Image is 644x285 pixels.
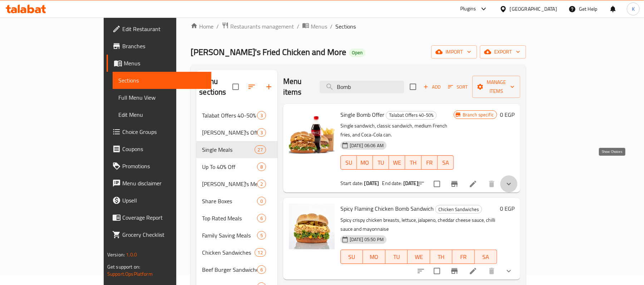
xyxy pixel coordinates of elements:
[230,22,294,31] span: Restaurants management
[107,175,211,192] a: Menu disclaimer
[446,262,463,280] button: Branch-specific-item
[202,111,257,120] span: Talabat Offers 40-50%
[196,192,277,210] div: Share Boxes0
[429,176,444,191] span: Select to update
[382,179,402,188] span: End date:
[483,262,500,280] button: delete
[202,180,257,188] span: [PERSON_NAME]'s Mega Offers
[113,72,211,89] a: Sections
[118,76,206,85] span: Sections
[405,155,421,170] button: TH
[366,252,382,262] span: MO
[260,78,277,95] button: Add section
[289,204,335,249] img: Spicy Flaming Chicken Bomb Sandwich
[107,140,211,157] a: Coupons
[257,215,266,222] span: 6
[446,81,470,92] button: Sort
[392,157,402,168] span: WE
[113,89,211,106] a: Full Menu View
[202,197,257,205] span: Share Boxes
[412,175,429,192] button: sort-choices
[257,128,266,137] div: items
[122,179,206,187] span: Menu disclaimer
[340,216,497,234] p: Spicy crispy chicken breasts, lettuce, jalapeno, cheddar cheese sauce, chilli sauce and mayonnaise
[289,110,335,155] img: Single Bomb Offer
[196,244,277,261] div: Chicken Sandwiches12
[340,109,384,120] span: Single Bomb Offer
[469,267,477,275] a: Edit menu item
[510,5,557,13] div: [GEOGRAPHIC_DATA]
[388,252,405,262] span: TU
[255,146,266,153] span: 27
[191,44,346,60] span: [PERSON_NAME]'s Fried Chicken and More
[202,248,254,257] span: Chicken Sandwiches
[257,181,266,187] span: 2
[255,248,266,257] div: items
[122,196,206,205] span: Upsell
[460,5,476,13] div: Plugins
[344,252,360,262] span: SU
[386,111,436,119] span: Talabat Offers 40-50%
[455,252,472,262] span: FR
[122,230,206,239] span: Grocery Checklist
[257,231,266,240] div: items
[500,262,517,280] button: show more
[330,22,333,31] li: /
[448,83,468,91] span: Sort
[196,261,277,278] div: Beef Burger Sandwiches6
[297,22,299,31] li: /
[107,209,211,226] a: Coverage Report
[424,157,435,168] span: FR
[347,236,387,243] span: [DATE] 05:50 PM
[196,210,277,227] div: Top Rated Meals6
[389,155,405,170] button: WE
[202,128,257,137] div: Tiko's Offers 40-50% Off
[452,250,475,264] button: FR
[373,155,389,170] button: TU
[475,250,497,264] button: SA
[436,205,482,214] span: Chicken Sandwiches
[228,79,243,94] span: Select all sections
[257,232,266,239] span: 5
[107,37,211,55] a: Branches
[438,155,454,170] button: SA
[435,205,482,214] div: Chicken Sandwiches
[429,264,444,279] span: Select to update
[422,155,438,170] button: FR
[257,265,266,274] div: items
[202,145,254,154] div: Single Meals
[202,265,257,274] span: Beef Burger Sandwiches
[500,175,517,192] button: show more
[257,111,266,120] div: items
[472,76,520,98] button: Manage items
[283,76,311,97] h2: Menu items
[216,22,219,31] li: /
[202,214,257,222] span: Top Rated Meals
[433,252,449,262] span: TH
[257,180,266,188] div: items
[320,81,404,93] input: search
[385,250,408,264] button: TU
[360,157,370,168] span: MO
[255,145,266,154] div: items
[196,227,277,244] div: Family Saving Meals5
[107,20,211,37] a: Edit Restaurant
[202,231,257,240] div: Family Saving Meals
[107,269,153,279] a: Support.OpsPlatform
[196,175,277,192] div: [PERSON_NAME]'s Mega Offers2
[113,106,211,123] a: Edit Menu
[122,213,206,222] span: Coverage Report
[257,266,266,273] span: 6
[202,162,257,171] span: Up To 40% Off
[202,180,257,188] div: Tiko's Mega Offers
[505,267,513,275] svg: Show Choices
[500,204,515,214] h6: 0 EGP
[500,110,515,120] h6: 0 EGP
[257,214,266,222] div: items
[408,250,430,264] button: WE
[107,226,211,243] a: Grocery Checklist
[422,83,442,91] span: Add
